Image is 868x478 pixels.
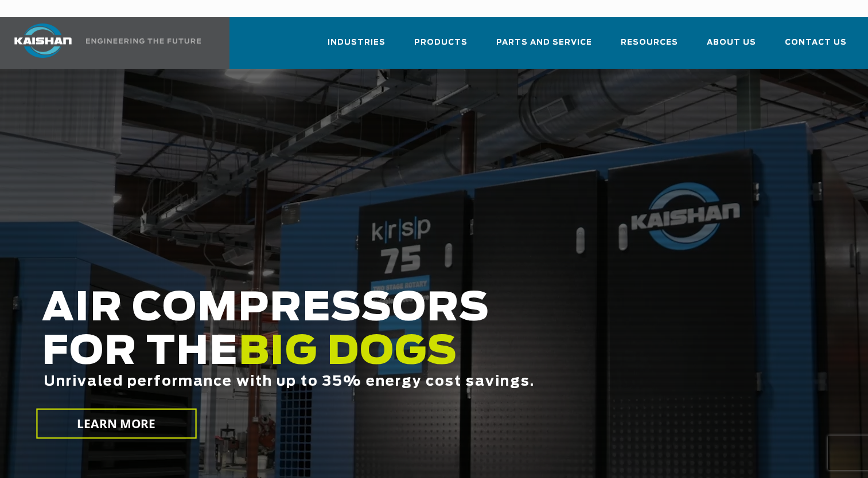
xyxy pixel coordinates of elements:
a: Products [414,28,468,66]
span: Resources [621,36,678,49]
a: Resources [621,28,678,66]
a: Parts and Service [496,28,592,66]
span: Parts and Service [496,36,592,49]
h2: AIR COMPRESSORS FOR THE [42,287,694,425]
span: Contact Us [785,36,847,49]
span: About Us [707,36,756,49]
span: LEARN MORE [77,416,155,432]
a: Contact Us [785,28,847,66]
span: Products [414,36,468,49]
a: About Us [707,28,756,66]
span: Industries [328,36,386,49]
a: LEARN MORE [36,409,196,439]
span: Unrivaled performance with up to 35% energy cost savings. [44,375,535,389]
a: Industries [328,28,386,66]
img: Engineering the future [86,38,201,44]
span: BIG DOGS [239,333,458,372]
